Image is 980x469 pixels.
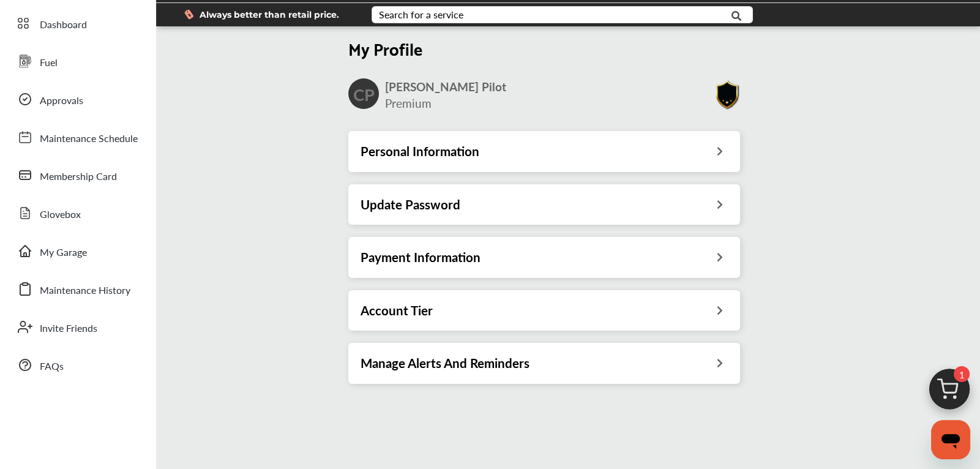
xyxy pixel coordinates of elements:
span: Fuel [40,55,58,71]
span: Invite Friends [40,321,97,337]
a: FAQs [11,349,144,381]
h3: Personal Information [361,143,479,159]
span: Fleet Membership ID [67,109,181,121]
h2: My Profile [348,37,740,59]
span: Glovebox [40,207,81,223]
span: Approvals [40,93,83,109]
a: Invite Friends [11,311,144,343]
a: My Garage [11,235,144,267]
span: [PERSON_NAME] Pilot [385,78,506,95]
a: Fuel [11,45,144,77]
a: Dashboard [11,7,144,39]
img: cart_icon.3d0951e8.svg [920,363,979,422]
a: Maintenance History [11,273,144,305]
h3: Manage Alerts And Reminders [361,355,529,371]
span: Always better than retail price. [200,10,339,19]
span: ID:3129238 [67,121,124,135]
img: Premiumbadge.10c2a128.svg [714,80,740,110]
h3: Payment Information [361,249,481,265]
span: VEHICLES [487,338,534,349]
a: Maintenance Schedule [11,121,144,153]
span: Maintenance Schedule [40,131,138,147]
span: Premium [385,95,432,111]
h3: Account Tier [361,302,433,318]
span: PREMIUM [866,338,913,349]
img: BasicPremiumLogo.8d547ee0.svg [816,113,889,125]
span: [PERSON_NAME] [67,353,154,370]
span: 2 [513,362,522,377]
img: dollor_label_vector.a70140d1.svg [184,9,193,20]
span: 1 [954,366,970,382]
span: FAQs [40,359,64,375]
img: phone-black.37208b07.svg [67,370,77,381]
span: Dashboard [40,17,87,33]
iframe: Button to launch messaging window [931,420,970,459]
span: Membership Card [40,169,117,185]
h2: CP [353,83,375,105]
span: [PHONE_NUMBER] [77,370,153,382]
div: Search for a service [379,10,463,20]
span: MEMBER [67,338,154,349]
a: Approvals [11,83,144,115]
img: car-premium.a04fffcd.svg [492,360,511,380]
img: Premiumbadge.10c2a128.svg [876,351,903,381]
span: My Garage [40,245,87,261]
span: Maintenance History [40,283,130,299]
a: Membership Card [11,159,144,191]
a: Glovebox [11,197,144,229]
h3: Update Password [361,197,460,212]
span: Since [DATE] [67,135,122,145]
